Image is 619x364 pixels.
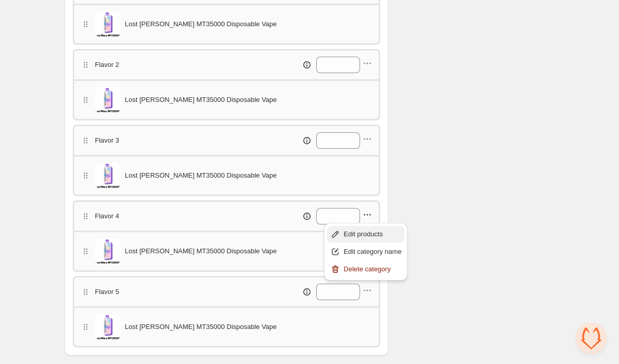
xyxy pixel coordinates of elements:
p: Flavor 4 [95,211,119,221]
p: Flavor 2 [95,60,119,70]
a: Open chat [576,323,607,354]
span: Delete category [344,264,401,274]
img: Lost Mary MT35000 Disposable Vape [95,163,121,188]
img: Lost Mary MT35000 Disposable Vape [95,87,121,113]
span: Lost [PERSON_NAME] MT35000 Disposable Vape [125,170,277,181]
img: Lost Mary MT35000 Disposable Vape [95,11,121,37]
span: Lost [PERSON_NAME] MT35000 Disposable Vape [125,246,277,256]
span: Edit category name [344,247,401,257]
span: Lost [PERSON_NAME] MT35000 Disposable Vape [125,19,277,29]
img: Lost Mary MT35000 Disposable Vape [95,238,121,264]
span: Lost [PERSON_NAME] MT35000 Disposable Vape [125,322,277,332]
img: Lost Mary MT35000 Disposable Vape [95,314,121,340]
span: Lost [PERSON_NAME] MT35000 Disposable Vape [125,95,277,105]
span: Edit products [344,229,401,239]
p: Flavor 5 [95,287,119,297]
p: Flavor 3 [95,135,119,146]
